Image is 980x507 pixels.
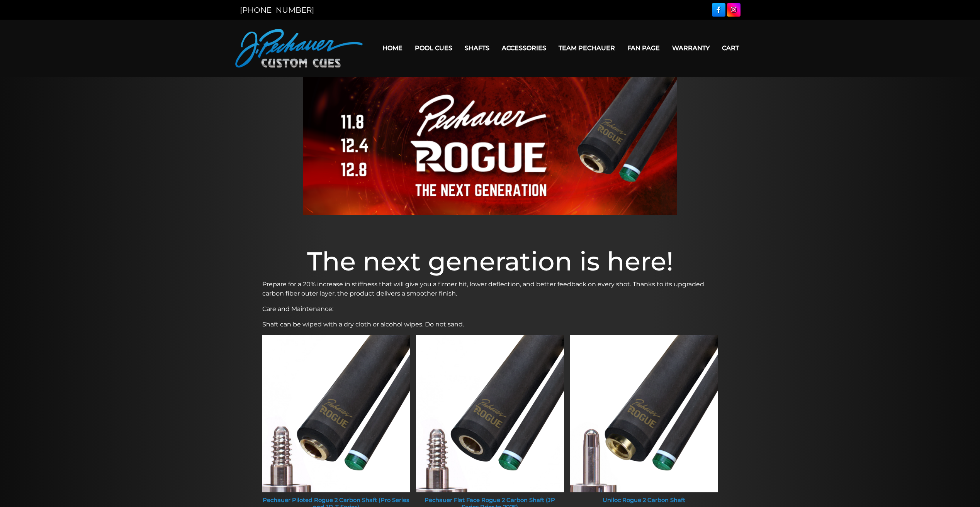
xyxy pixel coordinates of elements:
[496,38,552,58] a: Accessories
[262,246,718,277] h1: The next generation is here!
[416,335,564,492] img: Pechauer Flat Face Rogue 2 Carbon Shaft (JP Series Prior to 2025)
[262,304,718,314] p: Care and Maintenance:
[621,38,666,58] a: Fan Page
[262,320,718,329] p: Shaft can be wiped with a dry cloth or alcohol wipes. Do not sand.
[235,29,363,68] img: Pechauer Custom Cues
[376,38,409,58] a: Home
[552,38,621,58] a: Team Pechauer
[459,38,496,58] a: Shafts
[666,38,716,58] a: Warranty
[262,335,410,492] img: Pechauer Piloted Rogue 2 Carbon Shaft (Pro Series and JP-T Series)
[240,5,314,15] a: [PHONE_NUMBER]
[262,280,718,298] p: Prepare for a 20% increase in stiffness that will give you a firmer hit, lower deflection, and be...
[409,38,459,58] a: Pool Cues
[716,38,745,58] a: Cart
[570,497,718,504] div: Uniloc Rogue 2 Carbon Shaft
[570,335,718,492] img: Uniloc Rogue 2 Carbon Shaft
